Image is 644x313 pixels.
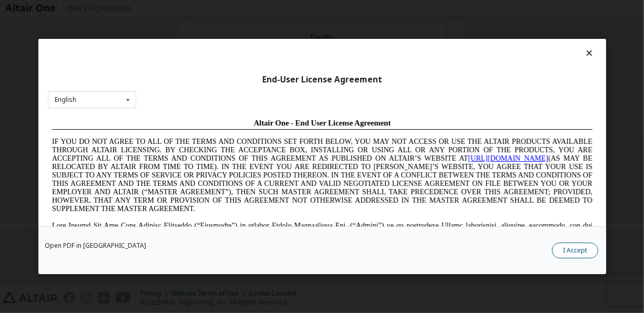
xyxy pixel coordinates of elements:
[552,243,598,258] button: I Accept
[4,23,545,98] span: IF YOU DO NOT AGREE TO ALL OF THE TERMS AND CONDITIONS SET FORTH BELOW, YOU MAY NOT ACCESS OR USE...
[206,4,343,13] span: Altair One - End User License Agreement
[48,75,597,85] div: End-User License Agreement
[55,97,76,103] div: English
[4,107,545,182] span: Lore Ipsumd Sit Ame Cons Adipisc Elitseddo (“Eiusmodte”) in utlabor Etdolo Magnaaliqua Eni. (“Adm...
[45,243,146,249] a: Open PDF in [GEOGRAPHIC_DATA]
[421,40,500,48] a: [URL][DOMAIN_NAME]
